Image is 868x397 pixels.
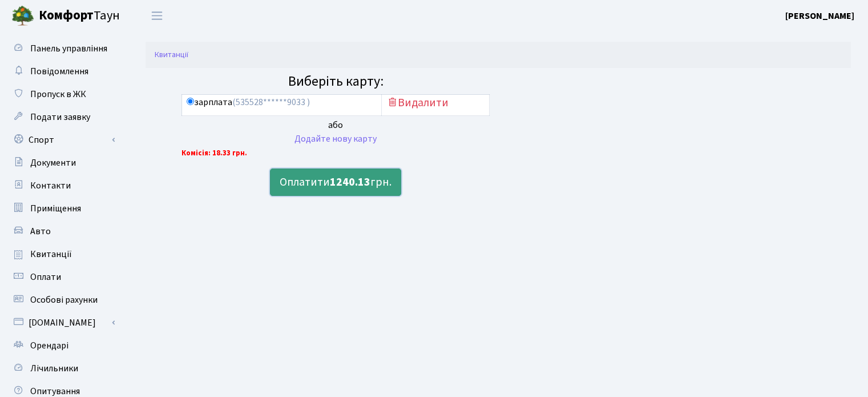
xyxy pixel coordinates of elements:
[6,311,120,334] a: [DOMAIN_NAME]
[30,157,76,169] span: Документи
[30,362,78,375] span: Лічильники
[6,151,120,174] a: Документи
[270,169,401,196] button: Оплатити1240.13грн.
[30,111,90,123] span: Подати заявку
[155,49,188,61] a: Квитанції
[6,37,120,60] a: Панель управління
[30,225,51,238] span: Авто
[6,357,120,380] a: Лічильники
[30,202,81,215] span: Приміщення
[785,10,854,22] b: [PERSON_NAME]
[181,148,247,158] b: Комісія: 18.33 грн.
[785,9,854,23] a: [PERSON_NAME]
[30,65,88,78] span: Повідомлення
[30,339,68,352] span: Орендарі
[30,294,98,306] span: Особові рахунки
[39,6,120,26] span: Таун
[30,88,86,101] span: Пропуск в ЖК
[30,42,107,55] span: Панель управління
[386,96,485,110] h5: Видалити
[6,129,120,151] a: Спорт
[6,83,120,106] a: Пропуск в ЖК
[181,74,490,90] h4: Виберіть карту:
[6,288,120,311] a: Особові рахунки
[30,248,72,260] span: Квитанції
[181,118,490,132] div: або
[11,5,34,27] img: logo.png
[6,174,120,197] a: Контакти
[6,106,120,129] a: Подати заявку
[187,96,310,109] label: зарплата
[6,220,120,243] a: Авто
[6,334,120,357] a: Орендарі
[6,266,120,288] a: Оплати
[143,6,171,25] button: Переключити навігацію
[181,132,490,146] div: Додайте нову карту
[6,243,120,266] a: Квитанції
[39,6,94,25] b: Комфорт
[6,197,120,220] a: Приміщення
[30,179,71,192] span: Контакти
[330,174,370,190] b: 1240.13
[6,60,120,83] a: Повідомлення
[30,271,61,283] span: Оплати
